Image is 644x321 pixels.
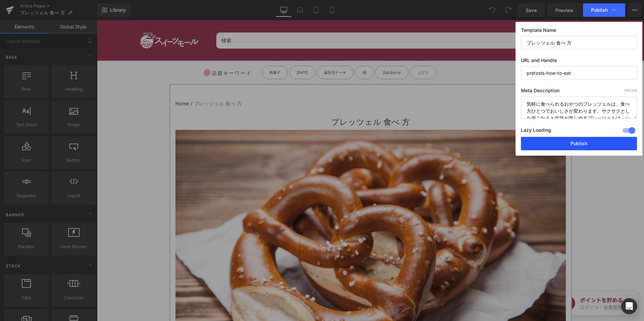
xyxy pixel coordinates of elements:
[521,126,551,137] label: Lazy Loading
[591,7,608,13] span: Publish
[106,46,155,61] p: 話題キーワード
[193,46,218,59] a: [DATE]
[624,88,637,92] span: /320
[521,57,637,66] label: URL and Handle
[78,75,469,92] nav: breadcrumbs
[119,12,440,29] input: When autocomplete results are available use up and down arrows to review and enter to select
[258,46,277,59] a: 桃
[468,13,483,28] img: user1.png
[521,88,637,96] label: Meta Description
[313,46,339,59] a: ぶどう
[278,46,312,59] a: 詰め合わせ
[92,79,97,88] span: /
[440,12,457,29] button: 検索
[493,14,508,27] a: 0
[78,79,92,88] a: Home
[624,88,630,92] span: 165
[220,46,257,59] a: 誕生日ケーキ
[521,137,637,150] button: Publish
[165,46,191,59] a: 和菓子
[39,0,106,41] img: スイーツモール
[78,95,469,110] h3: プレッツェル 食べ 方
[507,11,514,18] span: 0
[621,298,637,314] div: Open Intercom Messenger
[521,27,637,36] label: Template Name
[521,96,637,119] textarea: 気軽に食べられるおやつのプレッツェルは、食べ方ひとつでおいしさが変わります。サクサクとした歯ごたえと塩味が楽しめるプレッツェルは、シンプルな食べ方はもちろん、様々なアレンジを加えることでより一層...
